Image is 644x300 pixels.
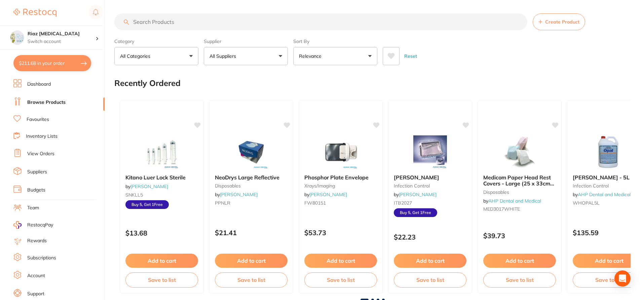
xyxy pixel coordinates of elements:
[229,135,273,169] img: NeoDrys Large Reflective
[402,47,419,65] button: Reset
[204,47,288,65] button: All Suppliers
[27,272,45,279] a: Account
[309,191,347,198] a: [PERSON_NAME]
[220,191,258,198] a: [PERSON_NAME]
[293,47,377,65] button: Relevance
[483,232,556,240] p: $39.73
[498,135,541,169] img: Medicom Paper Head Rest Covers - Large (25 x 33cm) White
[27,205,39,211] a: Team
[304,254,377,268] button: Add to cart
[304,174,377,180] b: Phosphor Plate Envelope
[125,254,198,268] button: Add to cart
[304,272,377,287] button: Save to list
[533,13,585,30] button: Create Product
[114,47,198,65] button: All Categories
[483,272,556,287] button: Save to list
[27,99,66,106] a: Browse Products
[587,135,631,169] img: Whiteley Opal - 5L
[125,200,169,209] span: Buy 5, Get 1 Free
[10,31,24,44] img: Riaz Dental Surgery
[394,191,437,198] span: by
[578,191,631,198] a: AHP Dental and Medical
[215,272,288,287] button: Save to list
[27,255,56,261] a: Subscriptions
[614,270,631,287] div: Open Intercom Messenger
[304,191,347,198] span: by
[13,221,53,229] a: RestocqPay
[13,5,56,20] a: Restocq Logo
[573,191,631,198] span: by
[304,200,377,206] small: FW80151
[399,191,437,198] a: [PERSON_NAME]
[545,19,579,25] span: Create Product
[304,183,377,188] small: xrays/imaging
[140,135,184,169] img: Kitano Luer Lock Sterile
[125,229,198,237] p: $13.68
[26,133,58,140] a: Inventory Lists
[483,254,556,268] button: Add to cart
[408,135,452,169] img: Tray Barrier
[13,9,56,17] img: Restocq Logo
[215,254,288,268] button: Add to cart
[27,116,49,123] a: Favourites
[394,254,466,268] button: Add to cart
[28,31,96,37] h4: Riaz Dental Surgery
[319,135,363,169] img: Phosphor Plate Envelope
[130,183,168,189] a: [PERSON_NAME]
[27,169,47,175] a: Suppliers
[13,55,91,71] button: $211.68 in your order
[394,233,466,241] p: $22.23
[27,81,51,88] a: Dashboard
[114,38,198,44] label: Category
[27,238,47,244] a: Rewards
[27,187,45,194] a: Budgets
[27,222,53,228] span: RestocqPay
[394,272,466,287] button: Save to list
[483,198,541,204] span: by
[394,183,466,188] small: infection control
[125,174,198,180] b: Kitano Luer Lock Sterile
[394,200,466,206] small: ITB2027
[13,221,22,229] img: RestocqPay
[488,198,541,204] a: AHP Dental and Medical
[204,38,288,44] label: Supplier
[120,53,153,59] p: All Categories
[125,183,168,189] span: by
[304,229,377,237] p: $53.73
[394,174,466,180] b: Tray Barrier
[125,192,198,198] small: SNKLL5
[215,191,258,198] span: by
[299,53,324,59] p: Relevance
[215,174,288,180] b: NeoDrys Large Reflective
[114,79,181,88] h2: Recently Ordered
[483,174,556,187] b: Medicom Paper Head Rest Covers - Large (25 x 33cm) White
[215,200,288,206] small: PPNLR
[114,13,527,30] input: Search Products
[293,38,377,44] label: Sort By
[394,208,437,217] span: Buy 5, Get 1 Free
[215,229,288,237] p: $21.41
[27,291,44,297] a: Support
[483,206,556,212] small: MED3017WHITE
[483,189,556,195] small: disposables
[125,272,198,287] button: Save to list
[210,53,239,59] p: All Suppliers
[27,151,54,157] a: View Orders
[215,183,288,188] small: disposables
[28,38,96,45] p: Switch account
